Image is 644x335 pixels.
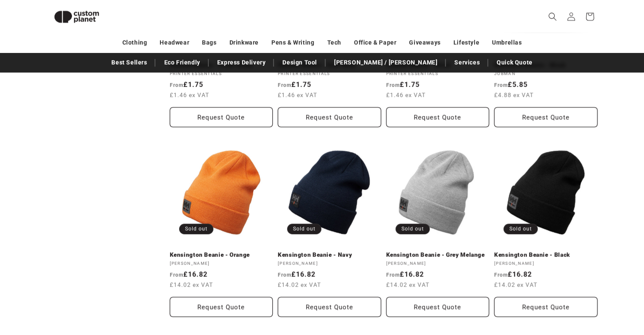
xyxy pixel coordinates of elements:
[327,35,341,50] a: Tech
[47,3,106,30] img: Custom Planet
[354,35,396,50] a: Office & Paper
[229,35,259,50] a: Drinkware
[160,35,189,50] a: Headwear
[122,35,147,50] a: Clothing
[278,297,381,317] button: Request Quote
[386,107,489,127] button: Request Quote
[494,297,597,317] button: Request Quote
[170,107,273,127] button: Request Quote
[450,55,484,70] a: Services
[503,244,644,335] iframe: Chat Widget
[202,35,216,50] a: Bags
[170,251,273,259] a: Kensington Beanie - Orange
[170,297,273,317] button: Request Quote
[278,107,381,127] button: Request Quote
[278,251,381,259] a: Kensington Beanie - Navy
[543,7,562,26] summary: Search
[330,55,442,70] a: [PERSON_NAME] / [PERSON_NAME]
[494,251,597,259] a: Kensington Beanie - Black
[160,55,204,70] a: Eco Friendly
[213,55,270,70] a: Express Delivery
[107,55,151,70] a: Best Sellers
[386,251,489,259] a: Kensington Beanie - Grey Melange
[386,297,489,317] button: Request Quote
[271,35,314,50] a: Pens & Writing
[494,107,597,127] button: Request Quote
[492,55,537,70] a: Quick Quote
[278,55,321,70] a: Design Tool
[409,35,440,50] a: Giveaways
[492,35,522,50] a: Umbrellas
[453,35,479,50] a: Lifestyle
